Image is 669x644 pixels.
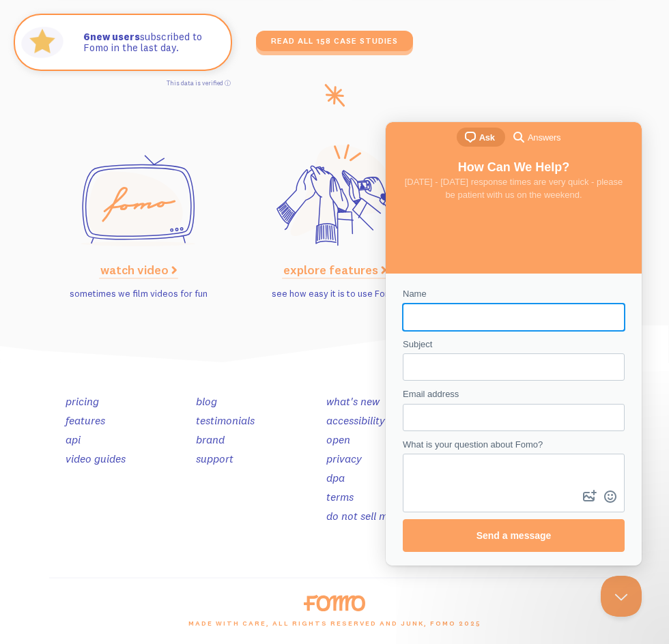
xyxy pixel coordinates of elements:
[601,576,642,617] iframe: Help Scout Beacon - Close
[196,433,225,446] a: brand
[41,611,628,644] div: made with care, all rights reserved and junk, Fomo 2025
[196,394,217,408] a: blog
[196,452,233,465] a: support
[100,262,177,278] a: watch video
[83,30,140,43] strong: new users
[386,122,642,566] iframe: Help Scout Beacon - Live Chat, Contact Form, and Knowledge Base
[66,433,81,446] a: api
[245,287,425,301] p: see how easy it is to use Fomo
[326,490,354,503] a: terms
[83,31,90,43] span: 6
[167,79,231,87] a: This data is verified ⓘ
[66,452,126,465] a: video guides
[49,287,229,301] p: sometimes we film videos for fun
[326,452,362,465] a: privacy
[66,394,99,408] a: pricing
[66,413,105,427] a: features
[326,509,418,523] a: do not sell my data
[326,394,380,408] a: what's new
[283,262,386,278] a: explore features
[83,31,217,54] p: subscribed to Fomo in the last day.
[256,31,413,51] a: read all 158 case studies
[326,413,385,427] a: accessibility
[196,413,255,427] a: testimonials
[304,595,365,611] img: fomo-logo-orange-8ab935bcb42dfda78e33409a85f7af36b90c658097e6bb5368b87284a318b3da.svg
[326,433,350,446] a: open
[18,18,67,67] img: Fomo
[326,471,345,484] a: dpa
